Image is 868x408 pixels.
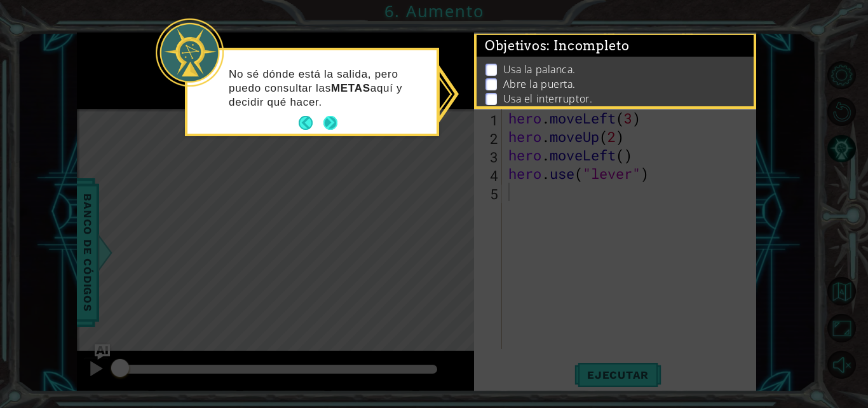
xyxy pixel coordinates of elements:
p: Abre la puerta. [503,77,576,91]
span: Objetivos [485,38,630,54]
p: Usa el interruptor. [503,92,592,106]
p: No sé dónde está la salida, pero puedo consultar las aquí y decidir qué hacer. [229,67,428,109]
button: Next [319,112,342,135]
p: Usa la palanca. [503,62,576,76]
p: Llega a la salida. [503,106,582,120]
strong: METAS [331,82,370,94]
span: : Incompleto [546,38,629,53]
button: Back [299,116,323,130]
